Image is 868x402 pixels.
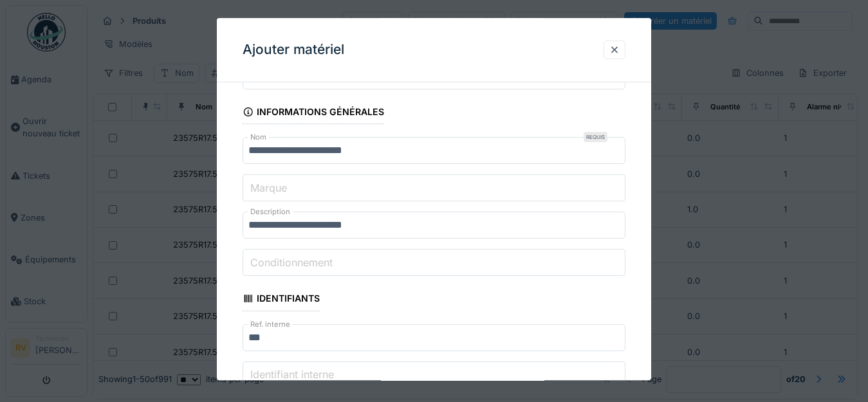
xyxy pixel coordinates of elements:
div: Identifiants [243,289,320,311]
label: Nom [248,132,269,143]
div: Informations générales [243,102,384,124]
label: Identifiant interne [248,367,337,382]
label: Marque [248,180,290,196]
label: Conditionnement [248,255,335,270]
label: Description [248,207,293,218]
div: Requis [584,132,607,143]
h3: Ajouter matériel [243,42,344,58]
label: Ref. interne [248,319,293,330]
